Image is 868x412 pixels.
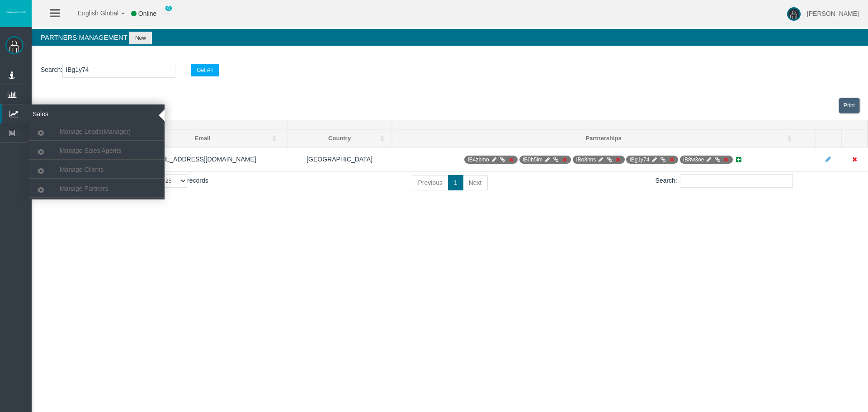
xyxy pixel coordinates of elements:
[26,104,114,123] span: Sales
[464,156,518,164] span: IB
[287,147,392,171] td: [GEOGRAPHIC_DATA]
[138,10,156,17] span: Online
[544,157,551,162] i: Manage Partnership
[491,157,497,162] i: Manage Partnership
[552,157,559,162] i: Generate Direct Link
[807,10,859,17] span: [PERSON_NAME]
[29,142,165,159] a: Manage Sales Agents
[561,157,568,162] i: Deactivate Partnership
[129,32,152,44] button: New
[60,128,131,135] span: Manage Leads(Manager)
[118,130,287,148] th: Email: activate to sort column ascending
[448,175,463,190] a: 1
[165,5,172,11] span: 0
[287,130,392,148] th: Country: activate to sort column ascending
[29,161,165,178] a: Manage Clients
[499,157,506,162] i: Generate Direct Link
[606,157,613,162] i: Generate Direct Link
[5,10,27,14] img: logo.svg
[651,157,658,162] i: Manage Partnership
[41,33,127,41] span: Partners Management
[191,64,218,76] button: Get All
[29,180,165,197] a: Manage Partners
[680,174,793,188] input: Search:
[519,156,571,164] span: IB
[660,157,666,162] i: Generate Direct Link
[392,130,815,148] th: Partnerships: activate to sort column ascending
[680,156,733,164] span: IB
[735,156,743,163] i: Add new Partnership
[60,166,104,173] span: Manage Clients
[159,174,187,188] select: Showrecords
[41,65,61,75] label: Search
[573,156,624,164] span: IB
[598,157,604,162] i: Manage Partnership
[412,175,448,190] a: Previous
[706,157,712,162] i: Manage Partnership
[626,156,678,164] span: IB
[787,7,801,21] img: user-image
[60,185,108,192] span: Manage Partners
[714,157,721,162] i: Generate Direct Link
[66,9,118,17] span: English Global
[143,174,208,188] label: Show records
[2,104,165,123] a: Sales
[163,9,170,19] img: user_small.png
[844,102,855,109] span: Print
[614,157,621,162] i: Deactivate Partnership
[41,64,859,78] p: :
[29,123,165,140] a: Manage Leads(Manager)
[60,147,121,154] span: Manage Sales Agents
[656,174,793,188] label: Search:
[118,147,287,171] td: [EMAIL_ADDRESS][DOMAIN_NAME]
[463,175,488,190] a: Next
[508,157,514,162] i: Deactivate Partnership
[722,157,729,162] i: Deactivate Partnership
[668,157,675,162] i: Deactivate Partnership
[839,98,860,114] a: View print view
